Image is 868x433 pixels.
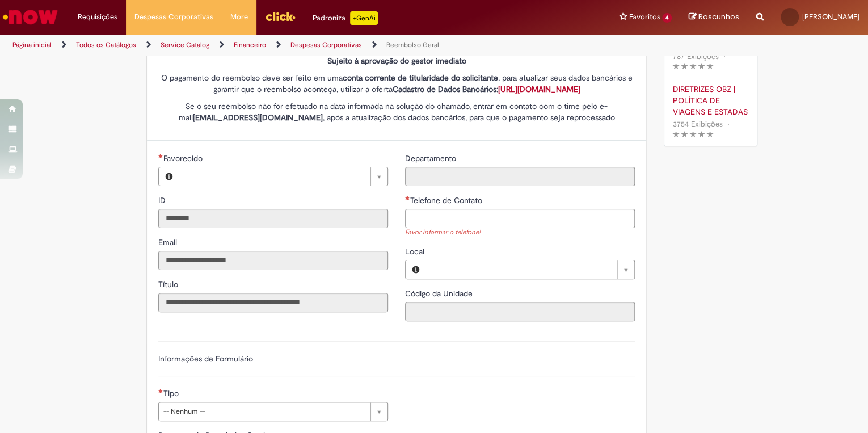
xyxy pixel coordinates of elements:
[158,354,253,364] label: Informações de Formulário
[158,195,168,205] span: Somente leitura - ID
[662,13,672,23] span: 4
[158,72,635,95] p: O pagamento do reembolso deve ser feito em uma , para atualizar seus dados bancários e garantir q...
[158,195,168,206] label: Somente leitura - ID
[158,237,179,247] span: Somente leitura - Email
[313,11,378,25] div: Padroniza
[192,112,322,123] strong: [EMAIL_ADDRESS][DOMAIN_NAME]
[327,56,466,66] strong: Sujeito à aprovação do gestor imediato
[158,251,388,270] input: Email
[158,100,635,123] p: Se o seu reembolso não for efetuado na data informada na solução do chamado, entrar em contato co...
[265,8,296,25] img: click_logo_yellow_360x200.png
[673,52,719,61] span: 787 Exibições
[78,11,117,23] span: Requisições
[159,167,179,186] button: Favorecido, Visualizar este registro
[158,279,180,289] span: Somente leitura - Título
[405,288,475,299] label: Somente leitura - Código da Unidade
[163,153,205,163] span: Necessários - Favorecido
[290,40,362,49] a: Despesas Corporativas
[405,246,427,257] span: Local
[1,6,60,28] img: ServiceNow
[386,40,439,49] a: Reembolso Geral
[725,116,732,132] span: •
[158,279,180,290] label: Somente leitura - Título
[230,11,248,23] span: More
[802,12,859,22] span: [PERSON_NAME]
[158,209,388,228] input: ID
[673,119,723,129] span: 3754 Exibições
[158,237,179,248] label: Somente leitura - Email
[76,40,136,49] a: Todos os Catálogos
[134,11,213,23] span: Despesas Corporativas
[163,388,181,398] span: Tipo
[405,196,410,200] span: Necessários
[405,288,475,299] span: Somente leitura - Código da Unidade
[426,260,634,279] a: Limpar campo Local
[629,11,660,23] span: Favoritos
[698,11,739,22] span: Rascunhos
[410,195,484,205] span: Telefone de Contato
[405,167,635,186] input: Departamento
[406,260,426,279] button: Local, Visualizar este registro
[158,293,388,312] input: Título
[689,12,739,23] a: Rascunhos
[342,73,498,83] strong: conta corrente de titularidade do solicitante
[9,35,570,56] ul: Trilhas de página
[234,40,266,49] a: Financeiro
[392,84,580,94] strong: Cadastro de Dados Bancários:
[405,228,635,238] div: Favor informar o telefone!
[12,40,52,49] a: Página inicial
[405,153,458,163] span: Somente leitura - Departamento
[161,40,209,49] a: Service Catalog
[405,302,635,321] input: Código da Unidade
[350,11,378,25] p: +GenAi
[498,84,580,94] a: [URL][DOMAIN_NAME]
[673,83,748,117] a: DIRETRIZES OBZ | POLÍTICA DE VIAGENS E ESTADAS
[163,402,365,421] span: -- Nenhum --
[721,49,728,64] span: •
[158,154,163,158] span: Necessários
[405,153,458,164] label: Somente leitura - Departamento
[179,167,387,186] a: Limpar campo Favorecido
[405,209,635,228] input: Telefone de Contato
[158,389,163,393] span: Necessários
